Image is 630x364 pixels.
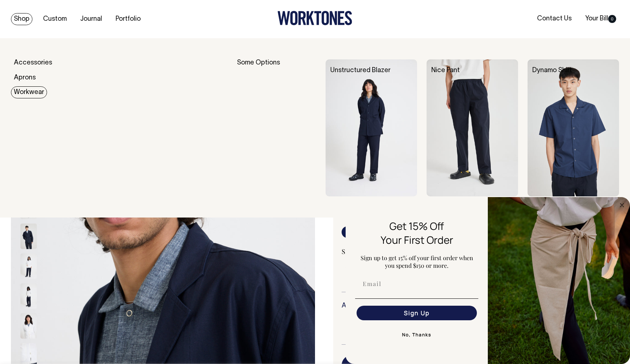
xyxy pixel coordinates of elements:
span: 0 [608,15,616,23]
a: Shop [11,13,32,25]
span: Sign up to get 15% off your first order when you spend $150 or more. [361,254,473,269]
a: Portfolio [113,13,144,25]
img: off-white [20,283,37,309]
div: FLYOUT Form [346,197,630,364]
img: Nice Pant [427,59,518,197]
img: dark-navy [20,223,37,249]
span: 2XS [345,263,356,272]
input: Email [357,277,477,291]
h6: Add more of this item or any other pieces from the collection to save [342,302,596,310]
a: Journal [77,13,105,25]
button: No, Thanks [355,328,478,342]
a: Aprons [11,72,39,84]
span: Get 15% Off [389,219,444,233]
img: 5e34ad8f-4f05-4173-92a8-ea475ee49ac9.jpeg [488,197,630,364]
a: Workwear [11,86,47,98]
a: Nice Pant [431,67,460,74]
a: Contact Us [534,13,575,25]
img: off-white [20,253,37,279]
img: underline [355,298,478,299]
img: Dynamo Shirt [528,59,619,197]
img: off-white [20,313,37,338]
a: Unstructured Blazer [330,67,390,74]
span: 5% OFF [345,317,419,326]
a: Your Bill0 [582,13,619,25]
button: Sign Up [357,306,477,320]
img: Unstructured Blazer [326,59,417,197]
a: Accessories [11,57,55,69]
button: Close dialog [618,201,626,210]
div: Size [342,247,596,256]
a: Custom [40,13,70,25]
span: Your First Order [381,233,453,247]
span: 9 more to apply [345,326,419,332]
input: 5% OFF 9 more to apply [342,315,423,334]
input: 2XS [342,261,360,274]
div: Some Options [237,59,316,197]
a: Dynamo Shirt [532,67,572,74]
